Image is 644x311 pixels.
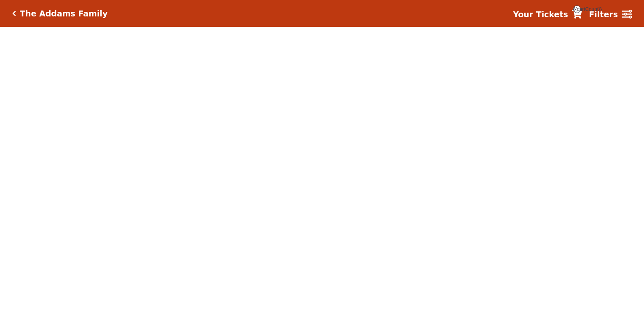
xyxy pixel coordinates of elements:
span: {{cartCount}} [573,5,581,13]
a: Click here to go back to filters [12,11,16,16]
h5: The Addams Family [20,9,107,19]
a: Filters [589,8,632,21]
a: Your Tickets {{cartCount}} [513,8,582,21]
strong: Filters [589,10,618,19]
strong: Your Tickets [513,10,568,19]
